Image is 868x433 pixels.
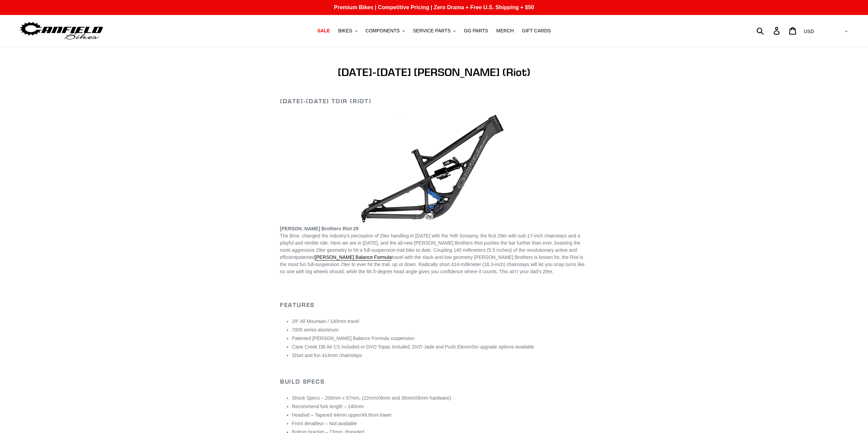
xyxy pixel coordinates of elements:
span: BIKES [338,28,352,34]
a: GG PARTS [460,26,491,35]
span: travel with the slack-and-low geometry [PERSON_NAME] Brothers is known for, the Riot is the most ... [280,254,585,274]
a: [PERSON_NAME] Balance Formula [315,254,392,261]
a: GIFT CARDS [518,26,554,35]
a: MERCH [493,26,517,35]
span: COMPONENTS [366,28,400,34]
li: Short and fun 414mm chainstays [292,352,588,359]
button: COMPONENTS [362,26,408,35]
span: SERVICE PARTS [413,28,451,34]
img: Canfield Bikes [19,20,104,42]
input: Search [760,23,778,38]
li: Patented [PERSON_NAME] Balance Formula suspension [292,335,588,342]
span: SALE [317,28,330,34]
li: Headset – Tapered 44mm upper/49.6mm lower [292,412,588,419]
h2: [DATE]-[DATE] Toir (Riot) [280,97,588,105]
h1: [DATE]-[DATE] [PERSON_NAME] (Riot) [280,66,588,79]
li: 7005 series aluminum [292,326,588,334]
button: BIKES [335,26,361,35]
span: GIFT CARDS [522,28,551,34]
h2: BUILD SPECS [280,378,588,385]
li: Shock Specs – 200mm x 57mm, (22mmX8mm and 36mmX8mm hardware) [292,395,588,402]
li: 29″ All Mountain / 140mm travel [292,318,588,325]
b: [PERSON_NAME] Brothers Riot 29 [280,226,358,231]
span: patented [296,254,392,261]
span: GG PARTS [464,28,488,34]
li: Front derailleur – Not available [292,420,588,427]
span: MERCH [496,28,514,34]
li: Cane Creek DB Air CS included or DVO Topaz included, DVO Jade and Push ElevenSix upgrade options ... [292,343,588,351]
a: SALE [314,26,333,35]
li: Recommend fork length – 140mm [292,403,588,410]
span: The Bros. changed the industry’s perception of 29er handling in [DATE] with the Yelli Screamy, th... [280,233,580,260]
button: SERVICE PARTS [410,26,459,35]
h2: FEATURES [280,301,588,309]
